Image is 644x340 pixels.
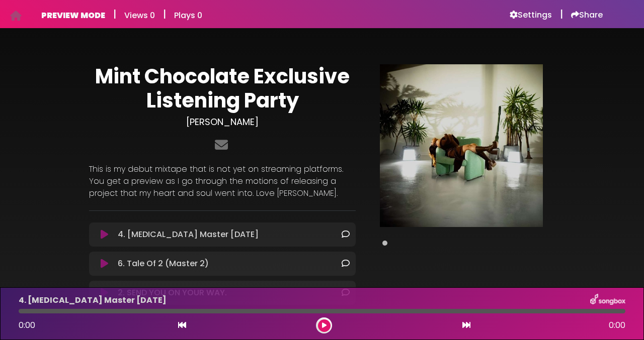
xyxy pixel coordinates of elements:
[118,258,209,270] p: 6. Tale Of 2 (Master 2)
[41,11,105,20] h6: PREVIEW MODE
[163,8,166,20] h5: |
[571,10,603,20] a: Share
[510,10,552,20] a: Settings
[19,319,35,331] span: 0:00
[174,11,202,20] h6: Plays 0
[89,64,356,112] h1: Mint Chocolate Exclusive Listening Party
[380,64,543,227] img: Main Media
[560,8,563,20] h5: |
[609,319,625,331] span: 0:00
[89,117,356,128] h3: [PERSON_NAME]
[124,11,155,20] h6: Views 0
[19,294,167,306] p: 4. [MEDICAL_DATA] Master [DATE]
[113,8,116,20] h5: |
[118,287,227,299] p: 2. SEND YOU ON YOUR WAY.
[590,294,625,307] img: songbox-logo-white.png
[89,163,356,199] p: This is my debut mixtape that is not yet on streaming platforms. You get a preview as I go throug...
[118,229,259,241] p: 4. [MEDICAL_DATA] Master [DATE]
